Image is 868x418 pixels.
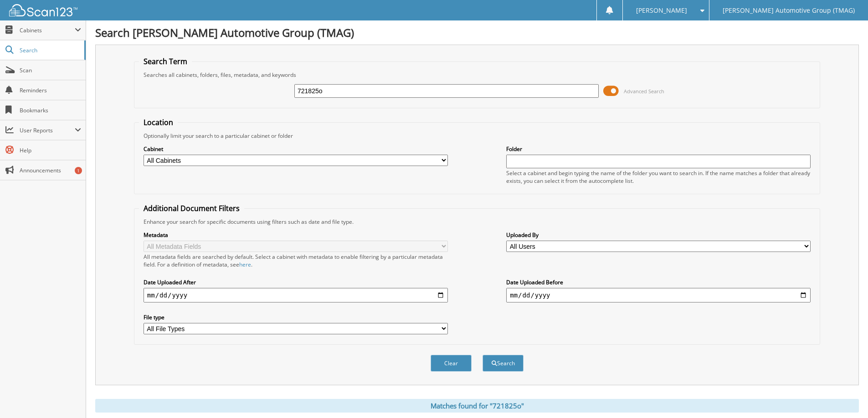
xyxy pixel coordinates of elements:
[506,145,811,153] label: Folder
[20,26,75,34] span: Cabinets
[506,288,811,302] input: end
[139,71,815,79] div: Searches all cabinets, folders, files, metadata, and keywords
[95,25,859,40] h1: Search [PERSON_NAME] Automotive Group (TMAG)
[139,203,244,213] legend: Additional Document Filters
[144,231,448,239] label: Metadata
[636,8,687,13] span: [PERSON_NAME]
[20,106,81,114] span: Bookmarks
[144,288,448,302] input: start
[723,8,855,13] span: [PERSON_NAME] Automotive Group (TMAG)
[20,126,75,134] span: User Reports
[506,278,811,286] label: Date Uploaded Before
[20,66,81,74] span: Scan
[139,56,192,66] legend: Search Term
[506,231,811,239] label: Uploaded By
[506,169,811,185] div: Select a cabinet and begin typing the name of the folder you want to search in. If the name match...
[624,88,664,95] span: Advanced Search
[75,167,82,174] div: 1
[239,261,251,268] a: here
[483,355,524,372] button: Search
[20,146,81,154] span: Help
[144,145,448,153] label: Cabinet
[20,46,80,54] span: Search
[20,166,81,174] span: Announcements
[139,218,815,226] div: Enhance your search for specific documents using filters such as date and file type.
[144,313,448,321] label: File type
[431,355,472,372] button: Clear
[139,132,815,140] div: Optionally limit your search to a particular cabinet or folder
[144,253,448,268] div: All metadata fields are searched by default. Select a cabinet with metadata to enable filtering b...
[20,86,81,94] span: Reminders
[139,117,178,127] legend: Location
[9,4,77,16] img: scan123-logo-white.svg
[144,278,448,286] label: Date Uploaded After
[95,399,859,413] div: Matches found for "721825o"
